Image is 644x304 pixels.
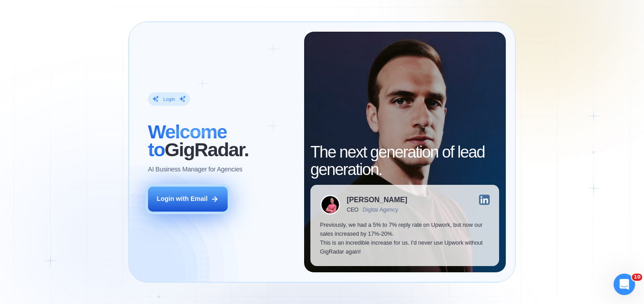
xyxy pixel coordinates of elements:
button: Login with Email [148,187,228,212]
span: Welcome to [148,121,227,160]
div: CEO [347,207,359,213]
p: AI Business Manager for Agencies [148,165,242,174]
div: Login [163,96,175,102]
h2: ‍ GigRadar. [148,123,294,158]
h2: The next generation of lead generation. [310,143,499,179]
span: 10 [632,274,642,281]
p: Previously, we had a 5% to 7% reply rate on Upwork, but now our sales increased by 17%-20%. This ... [320,221,490,256]
div: [PERSON_NAME] [347,196,407,203]
div: Login with Email [157,195,208,204]
iframe: Intercom live chat [614,274,635,295]
div: Digital Agency [363,207,398,213]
